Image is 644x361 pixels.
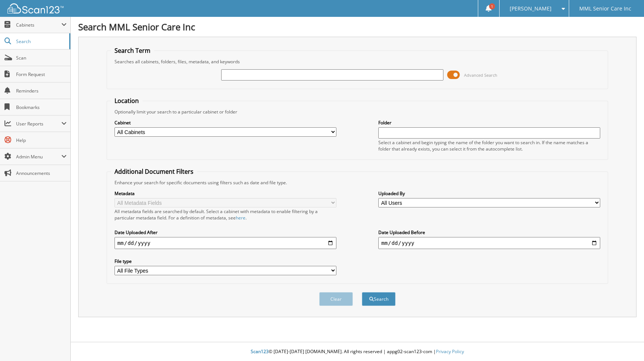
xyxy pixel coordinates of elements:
span: Scan [16,55,67,61]
span: [PERSON_NAME] [510,6,552,11]
input: start [115,237,336,249]
div: All metadata fields are searched by default. Select a cabinet with metadata to enable filtering b... [115,208,336,221]
legend: Location [111,97,143,105]
div: Optionally limit your search to a particular cabinet or folder [111,109,604,115]
span: Search [16,38,65,45]
button: Clear [319,292,353,306]
span: Admin Menu [16,154,61,160]
label: Folder [378,119,600,126]
span: Advanced Search [464,72,497,78]
label: Uploaded By [378,190,600,197]
span: User Reports [16,121,61,127]
button: Search [362,292,396,306]
span: Help [16,137,67,143]
img: scan123-logo-white.svg [7,3,64,13]
span: 1 [489,3,495,9]
span: Cabinets [16,22,61,28]
h1: Search MML Senior Care Inc [78,21,637,33]
span: Form Request [16,71,67,78]
span: Scan123 [251,348,269,355]
span: Reminders [16,88,67,94]
span: Bookmarks [16,104,67,110]
label: Date Uploaded Before [378,229,600,236]
div: Select a cabinet and begin typing the name of the folder you want to search in. If the name match... [378,139,600,152]
a: here [236,215,245,221]
a: Privacy Policy [436,348,464,355]
label: Metadata [115,190,336,197]
div: Searches all cabinets, folders, files, metadata, and keywords [111,58,604,65]
label: Cabinet [115,119,336,126]
input: end [378,237,600,249]
span: MML Senior Care Inc [579,6,631,11]
label: Date Uploaded After [115,229,336,236]
legend: Additional Document Filters [111,167,197,176]
span: Announcements [16,170,67,176]
legend: Search Term [111,46,154,55]
div: © [DATE]-[DATE] [DOMAIN_NAME]. All rights reserved | appg02-scan123-com | [71,343,644,361]
div: Enhance your search for specific documents using filters such as date and file type. [111,179,604,186]
label: File type [115,258,336,264]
